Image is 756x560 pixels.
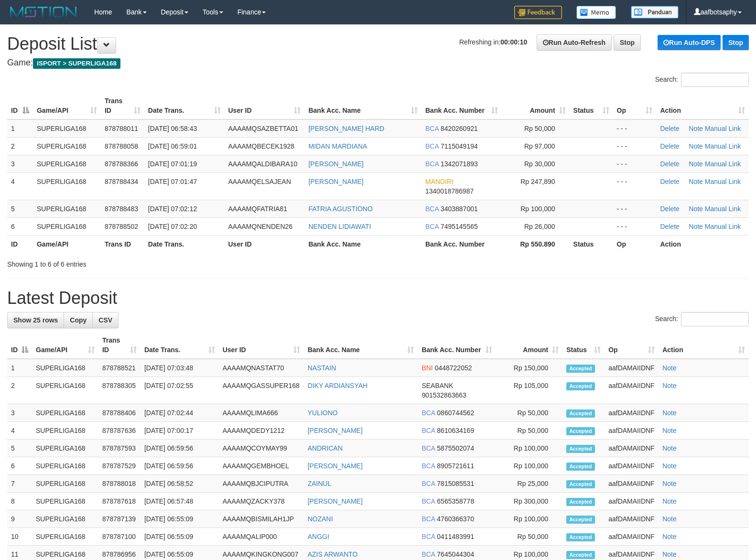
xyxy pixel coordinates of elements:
[140,493,219,510] td: [DATE] 06:57:48
[308,223,371,230] a: NENDEN LIDIAWATI
[421,497,435,505] span: BCA
[437,462,474,470] span: Copy 8905721611 to clipboard
[140,404,219,422] td: [DATE] 07:02:44
[496,528,562,546] td: Rp 50,000
[98,422,140,440] td: 878787636
[425,223,439,230] span: BCA
[148,125,197,132] span: [DATE] 06:58:43
[660,178,679,185] a: Delete
[219,457,304,475] td: AAAAMQGEMBHOEL
[421,235,502,253] th: Bank Acc. Number
[308,364,336,372] a: NASTAIN
[13,316,58,324] span: Show 25 rows
[662,427,677,434] a: Note
[105,160,138,168] span: 878788366
[7,289,749,308] h1: Latest Deposit
[98,457,140,475] td: 878787529
[566,427,595,435] span: Accepted
[418,332,496,359] th: Bank Acc. Number: activate to sort column ascending
[524,160,555,168] span: Rp 30,000
[459,38,527,46] span: Refreshing in:
[32,528,98,546] td: SUPERLIGA168
[605,493,659,510] td: aafDAMAIIDNF
[7,404,32,422] td: 3
[33,200,101,217] td: SUPERLIGA168
[631,6,679,19] img: panduan.png
[496,493,562,510] td: Rp 300,000
[705,125,741,132] a: Manual Link
[662,550,677,558] a: Note
[7,34,749,54] h1: Deposit List
[689,205,703,213] a: Note
[566,382,595,390] span: Accepted
[98,316,112,324] span: CSV
[7,377,32,404] td: 2
[7,200,33,217] td: 5
[64,312,93,328] a: Copy
[33,58,120,69] span: ISPORT > SUPERLIGA168
[7,92,33,119] th: ID: activate to sort column descending
[7,359,32,377] td: 1
[148,142,197,150] span: [DATE] 06:59:01
[566,516,595,524] span: Accepted
[308,550,358,558] a: AZIS ARWANTO
[32,377,98,404] td: SUPERLIGA168
[502,235,570,253] th: Rp 550.890
[662,533,677,540] a: Note
[32,359,98,377] td: SUPERLIGA168
[140,359,219,377] td: [DATE] 07:03:48
[613,217,657,235] td: - - -
[441,223,478,230] span: Copy 7495145565 to clipboard
[421,462,435,470] span: BCA
[308,427,363,434] a: [PERSON_NAME]
[689,178,703,185] a: Note
[304,92,421,119] th: Bank Acc. Name: activate to sort column ascending
[308,160,363,168] a: [PERSON_NAME]
[140,440,219,457] td: [DATE] 06:59:56
[219,475,304,493] td: AAAAMQBJCIPUTRA
[7,528,32,546] td: 10
[101,92,144,119] th: Trans ID: activate to sort column ascending
[228,125,299,132] span: AAAAMQSAZBETTA01
[566,409,595,418] span: Accepted
[660,160,679,168] a: Delete
[441,160,478,168] span: Copy 1342071893 to clipboard
[219,440,304,457] td: AAAAMQCOYMAY99
[148,205,197,213] span: [DATE] 07:02:12
[421,427,435,434] span: BCA
[219,359,304,377] td: AAAAMQNASTAT70
[660,223,679,230] a: Delete
[605,422,659,440] td: aafDAMAIIDNF
[660,205,679,213] a: Delete
[658,35,721,50] a: Run Auto-DPS
[566,463,595,471] span: Accepted
[219,404,304,422] td: AAAAMQLIMA666
[655,312,749,326] label: Search:
[613,119,657,138] td: - - -
[98,359,140,377] td: 878788521
[219,493,304,510] td: AAAAMQZACKY378
[92,312,119,328] a: CSV
[308,205,372,213] a: FATRIA AGUSTIONO
[435,364,472,372] span: Copy 0448722052 to clipboard
[437,497,474,505] span: Copy 6565358778 to clipboard
[7,312,64,328] a: Show 25 rows
[7,5,80,19] img: MOTION_logo.png
[425,205,439,213] span: BCA
[496,359,562,377] td: Rp 150,000
[613,172,657,200] td: - - -
[524,125,555,132] span: Rp 50,000
[140,377,219,404] td: [DATE] 07:02:55
[148,178,197,185] span: [DATE] 07:01:47
[566,480,595,488] span: Accepted
[105,178,138,185] span: 878788434
[605,359,659,377] td: aafDAMAIIDNF
[421,382,453,389] span: SEABANK
[659,332,749,359] th: Action: activate to sort column ascending
[520,178,555,185] span: Rp 247,890
[605,404,659,422] td: aafDAMAIIDNF
[681,73,749,87] input: Search:
[308,480,332,487] a: ZAINUL
[613,92,657,119] th: Op: activate to sort column ascending
[605,457,659,475] td: aafDAMAIIDNF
